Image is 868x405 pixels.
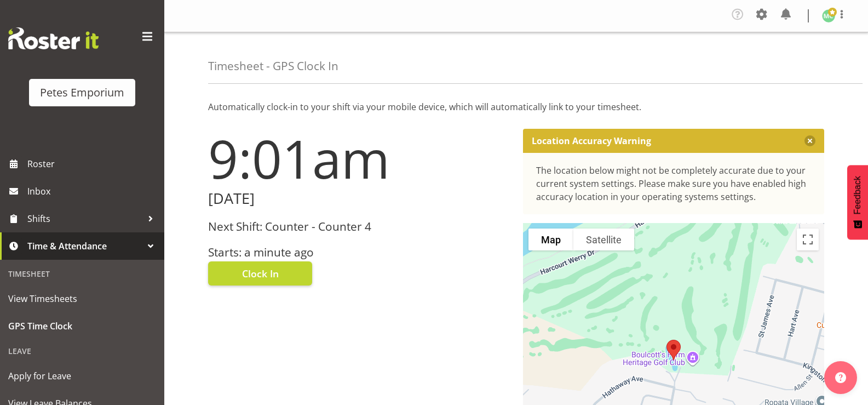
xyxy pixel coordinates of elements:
div: Petes Emporium [40,84,124,101]
span: Shifts [27,210,142,227]
button: Feedback - Show survey [847,165,868,239]
span: View Timesheets [8,290,156,307]
h3: Starts: a minute ago [208,246,510,259]
h4: Timesheet - GPS Clock In [208,60,338,72]
span: GPS Time Clock [8,318,156,334]
h2: [DATE] [208,190,510,207]
a: Apply for Leave [3,362,162,390]
img: Rosterit website logo [8,27,99,49]
button: Toggle fullscreen view [797,229,819,250]
a: View Timesheets [3,285,162,312]
button: Clock In [208,261,312,286]
p: Automatically clock-in to your shift via your mobile device, which will automatically link to you... [208,100,824,113]
span: Feedback [853,176,863,214]
button: Close message [804,135,815,146]
div: The location below might not be completely accurate due to your current system settings. Please m... [536,164,812,203]
a: GPS Time Clock [3,312,162,340]
span: Clock In [242,266,279,281]
button: Show satellite imagery [573,229,634,250]
button: Show street map [528,229,573,250]
h1: 9:01am [208,129,510,188]
img: help-xxl-2.png [835,372,846,383]
span: Roster [27,156,159,172]
p: Location Accuracy Warning [532,135,651,146]
span: Apply for Leave [8,368,156,384]
img: melissa-cowen2635.jpg [822,9,835,22]
span: Time & Attendance [27,238,142,254]
h3: Next Shift: Counter - Counter 4 [208,220,510,233]
span: Inbox [27,183,159,199]
div: Timesheet [3,263,162,285]
div: Leave [3,340,162,362]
